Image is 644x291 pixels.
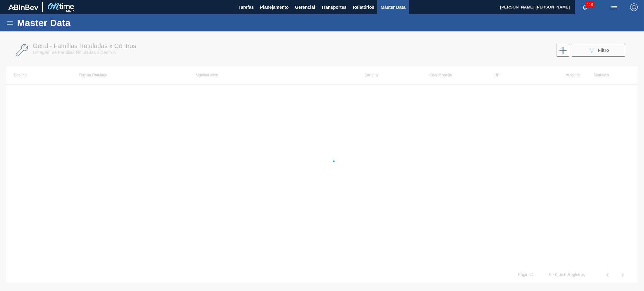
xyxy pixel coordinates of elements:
[610,3,618,11] img: userActions
[295,3,315,11] span: Gerencial
[380,3,405,11] span: Master Data
[260,3,289,11] span: Planejamento
[321,3,347,11] span: Transportes
[238,3,254,11] span: Tarefas
[630,3,638,11] img: Logout
[586,1,594,8] span: 118
[575,3,595,12] button: Notificações
[8,4,38,10] img: TNhmsLtSVTkK8tSr43FrP2fwEKptu5GPRR3wAAAABJRU5ErkJggg==
[17,19,129,26] h1: Master Data
[353,3,374,11] span: Relatórios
